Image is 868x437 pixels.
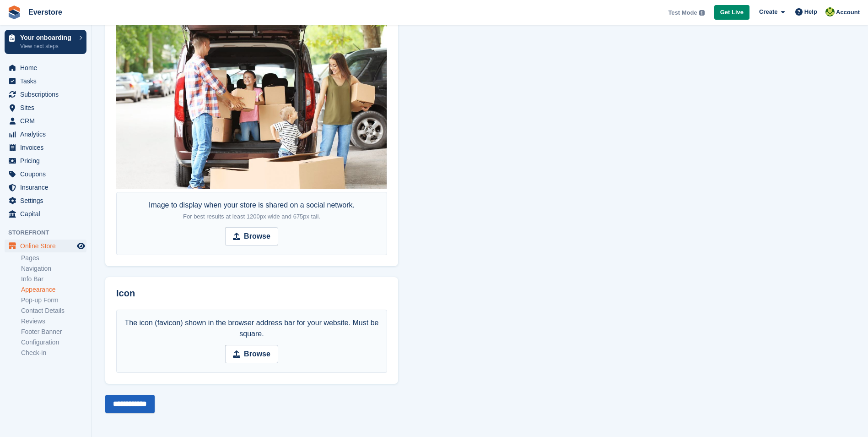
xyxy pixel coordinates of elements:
[20,42,75,50] p: View next steps
[20,101,75,114] span: Sites
[720,8,744,17] span: Get Live
[121,317,382,339] div: The icon (favicon) shown in the browser address bar for your website. Must be square.
[714,5,749,20] a: Get Live
[21,338,86,347] a: Configuration
[20,88,75,101] span: Subscriptions
[149,200,355,222] div: Image to display when your store is shared on a social network.
[836,8,860,17] span: Account
[5,181,86,194] a: menu
[5,194,86,207] a: menu
[21,275,86,284] a: Info Bar
[804,7,817,16] span: Help
[20,34,75,41] p: Your onboarding
[5,240,86,252] a: menu
[225,227,278,246] input: Browse
[21,285,86,294] a: Appearance
[116,288,387,299] h2: Icon
[5,168,86,180] a: menu
[20,168,75,180] span: Coupons
[20,75,75,87] span: Tasks
[7,5,21,19] img: stora-icon-8386f47178a22dfd0bd8f6a31ec36ba5ce8667c1dd55bd0f319d3a0aa187defe.svg
[20,240,75,252] span: Online Store
[75,240,86,251] a: Preview store
[5,88,86,101] a: menu
[21,317,86,326] a: Reviews
[5,141,86,154] a: menu
[20,208,75,220] span: Capital
[21,306,86,315] a: Contact Details
[699,10,705,16] img: icon-info-grey-7440780725fd019a000dd9b08b2336e03edf1995a4989e88bcd33f0948082b44.svg
[225,345,278,363] input: Browse
[21,349,86,357] a: Check-in
[244,231,270,242] strong: Browse
[5,208,86,220] a: menu
[20,181,75,194] span: Insurance
[25,5,66,20] a: Everstore
[5,61,86,74] a: menu
[8,228,91,237] span: Storefront
[5,30,86,54] a: Your onboarding View next steps
[20,194,75,207] span: Settings
[20,141,75,154] span: Invoices
[183,213,320,220] span: For best results at least 1200px wide and 675px tall.
[21,296,86,305] a: Pop-up Form
[5,101,86,114] a: menu
[5,75,86,87] a: menu
[244,349,270,360] strong: Browse
[20,115,75,127] span: CRM
[20,128,75,141] span: Analytics
[668,8,697,17] span: Test Mode
[116,23,387,189] img: Everstore-social.jpg
[5,128,86,141] a: menu
[20,154,75,167] span: Pricing
[759,7,777,16] span: Create
[21,328,86,336] a: Footer Banner
[5,115,86,127] a: menu
[5,154,86,167] a: menu
[21,264,86,273] a: Navigation
[21,254,86,262] a: Pages
[825,7,835,16] img: Will Dodgson
[20,61,75,74] span: Home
